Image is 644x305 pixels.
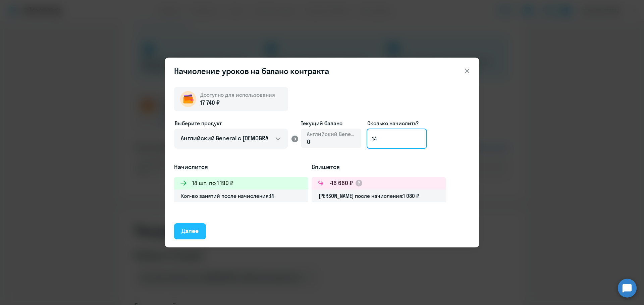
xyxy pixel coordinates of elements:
h5: Начислится [174,163,308,171]
span: Сколько начислить? [367,120,419,127]
div: Далее [181,227,199,235]
span: 17 740 ₽ [200,98,220,107]
header: Начисление уроков на баланс контракта [165,66,479,76]
img: wallet-circle.png [180,91,196,107]
h3: 14 шт. по 1 190 ₽ [192,179,233,187]
span: Английский General [307,130,355,138]
button: Далее [174,223,206,239]
div: [PERSON_NAME] после начисления: 1 080 ₽ [312,189,446,202]
span: Доступно для использования [200,91,275,98]
span: Выберите продукт [175,120,222,127]
div: Кол-во занятий после начисления: 14 [174,189,308,202]
h3: -16 660 ₽ [330,179,353,187]
span: Текущий баланс [301,119,361,127]
span: 0 [307,138,310,146]
h5: Спишется [312,163,446,171]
